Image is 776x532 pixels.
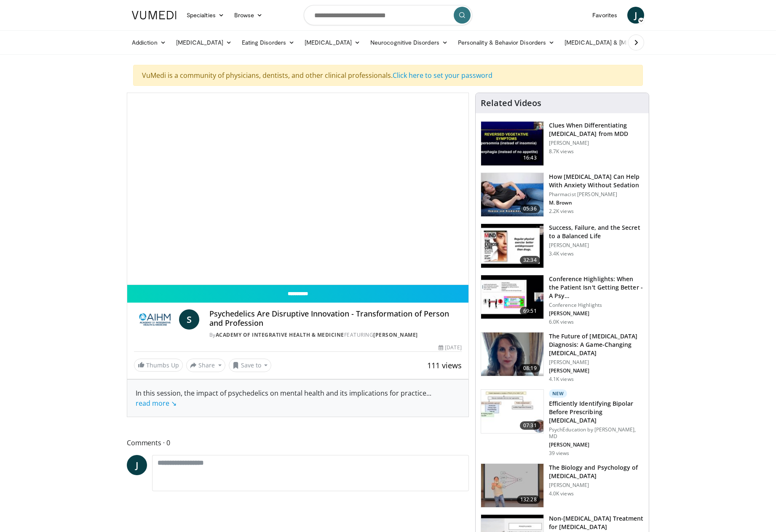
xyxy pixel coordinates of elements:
[549,199,644,206] p: M. Brown
[549,367,644,374] p: [PERSON_NAME]
[481,332,644,383] a: 08:19 The Future of [MEDICAL_DATA] Diagnosis: A Game-Changing [MEDICAL_DATA] [PERSON_NAME] [PERSO...
[481,223,644,268] a: 32:34 Success, Failure, and the Secret to a Balanced Life [PERSON_NAME] 3.4K views
[549,191,644,198] p: Pharmacist [PERSON_NAME]
[549,450,570,457] p: 39 views
[229,359,272,372] button: Save to
[365,34,453,51] a: Neurocognitive Disorders
[481,224,543,268] img: 7307c1c9-cd96-462b-8187-bd7a74dc6cb1.150x105_q85_crop-smart_upscale.jpg
[517,495,540,504] span: 132:28
[549,332,644,357] h3: The Future of [MEDICAL_DATA] Diagnosis: A Game-Changing [MEDICAL_DATA]
[549,359,644,366] p: [PERSON_NAME]
[427,360,462,370] span: 111 views
[549,399,644,425] h3: Efficiently Identifying Bipolar Before Prescribing [MEDICAL_DATA]
[481,463,644,508] a: 132:28 The Biology and Psychology of [MEDICAL_DATA] [PERSON_NAME] 4.0K views
[481,464,543,508] img: f8311eb0-496c-457e-baaa-2f3856724dd4.150x105_q85_crop-smart_upscale.jpg
[182,7,229,24] a: Specialties
[520,364,540,372] span: 08:19
[300,34,365,51] a: [MEDICAL_DATA]
[229,7,268,24] a: Browse
[549,490,574,497] p: 4.0K views
[304,5,472,25] input: Search topics, interventions
[439,344,461,351] div: [DATE]
[520,154,540,162] span: 16:43
[520,205,540,213] span: 05:36
[549,302,644,309] p: Conference Highlights
[132,11,177,19] img: VuMedi Logo
[549,482,644,489] p: [PERSON_NAME]
[373,331,418,338] a: [PERSON_NAME]
[134,309,176,330] img: Academy of Integrative Health & Medicine
[549,242,644,249] p: [PERSON_NAME]
[393,71,492,80] a: Click here to set your password
[481,173,644,217] a: 05:36 How [MEDICAL_DATA] Can Help With Anxiety Without Sedation Pharmacist [PERSON_NAME] M. Brown...
[481,389,644,457] a: 07:31 New Efficiently Identifying Bipolar Before Prescribing [MEDICAL_DATA] PsychEducation by [PE...
[549,319,574,325] p: 6.0K views
[136,399,177,408] a: read more ↘
[481,173,543,217] img: 7bfe4765-2bdb-4a7e-8d24-83e30517bd33.150x105_q85_crop-smart_upscale.jpg
[549,442,644,448] p: [PERSON_NAME]
[481,122,543,165] img: a6520382-d332-4ed3-9891-ee688fa49237.150x105_q85_crop-smart_upscale.jpg
[127,455,147,475] a: J
[549,426,644,440] p: PsychEducation by [PERSON_NAME], MD
[134,359,183,372] a: Thumbs Up
[133,65,643,86] div: VuMedi is a community of physicians, dentists, and other clinical professionals.
[209,309,462,327] h4: Psychedelics Are Disruptive Innovation - Transformation of Person and Profession
[549,310,644,317] p: [PERSON_NAME]
[549,275,644,300] h3: Conference Highlights: When the Patient Isn't Getting Better - A Psy…
[549,514,644,531] h3: Non-[MEDICAL_DATA] Treatment for [MEDICAL_DATA]
[186,359,225,372] button: Share
[481,98,541,108] h4: Related Videos
[587,7,622,24] a: Favorites
[127,437,469,448] span: Comments 0
[549,148,574,155] p: 8.7K views
[559,34,680,51] a: [MEDICAL_DATA] & [MEDICAL_DATA]
[549,250,574,257] p: 3.4K views
[171,34,237,51] a: [MEDICAL_DATA]
[481,275,644,325] a: 69:51 Conference Highlights: When the Patient Isn't Getting Better - A Psy… Conference Highlights...
[481,275,543,319] img: 4362ec9e-0993-4580-bfd4-8e18d57e1d49.150x105_q85_crop-smart_upscale.jpg
[481,390,543,434] img: bb766ca4-1a7a-496c-a5bd-5a4a5d6b6623.150x105_q85_crop-smart_upscale.jpg
[520,256,540,264] span: 32:34
[549,223,644,240] h3: Success, Failure, and the Secret to a Balanced Life
[549,376,574,383] p: 4.1K views
[127,34,171,51] a: Addiction
[549,389,567,398] p: New
[136,388,431,408] span: ...
[136,388,460,408] div: In this session, the impact of psychedelics on mental health and its implications for practice
[520,307,540,315] span: 69:51
[627,7,644,24] a: J
[481,332,543,376] img: db580a60-f510-4a79-8dc4-8580ce2a3e19.png.150x105_q85_crop-smart_upscale.png
[481,121,644,166] a: 16:43 Clues When Differentiating [MEDICAL_DATA] from MDD [PERSON_NAME] 8.7K views
[237,34,300,51] a: Eating Disorders
[209,331,462,339] div: By FEATURING
[520,421,540,430] span: 07:31
[549,463,644,480] h3: The Biology and Psychology of [MEDICAL_DATA]
[549,140,644,146] p: [PERSON_NAME]
[549,121,644,138] h3: Clues When Differentiating [MEDICAL_DATA] from MDD
[453,34,559,51] a: Personality & Behavior Disorders
[127,93,468,285] video-js: Video Player
[216,331,344,338] a: Academy of Integrative Health & Medicine
[549,208,574,215] p: 2.2K views
[549,173,644,189] h3: How [MEDICAL_DATA] Can Help With Anxiety Without Sedation
[179,309,199,330] a: S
